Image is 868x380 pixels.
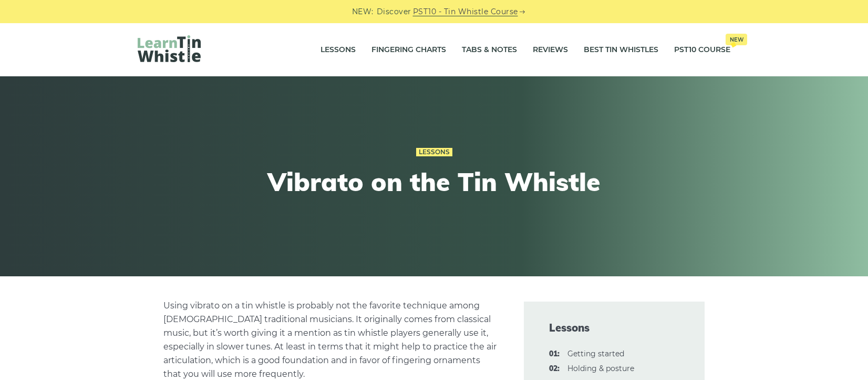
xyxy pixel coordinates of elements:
[549,363,560,375] span: 02:
[371,37,446,63] a: Fingering Charts
[549,348,560,361] span: 01:
[726,34,747,45] span: New
[416,148,452,156] a: Lessons
[674,37,730,63] a: PST10 CourseNew
[567,364,634,373] a: 02:Holding & posture
[567,349,624,358] a: 01:Getting started
[321,37,356,63] a: Lessons
[549,321,679,335] span: Lessons
[584,37,658,63] a: Best Tin Whistles
[533,37,568,63] a: Reviews
[241,167,627,197] h1: Vibrato on the Tin Whistle
[138,35,201,62] img: LearnTinWhistle.com
[462,37,517,63] a: Tabs & Notes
